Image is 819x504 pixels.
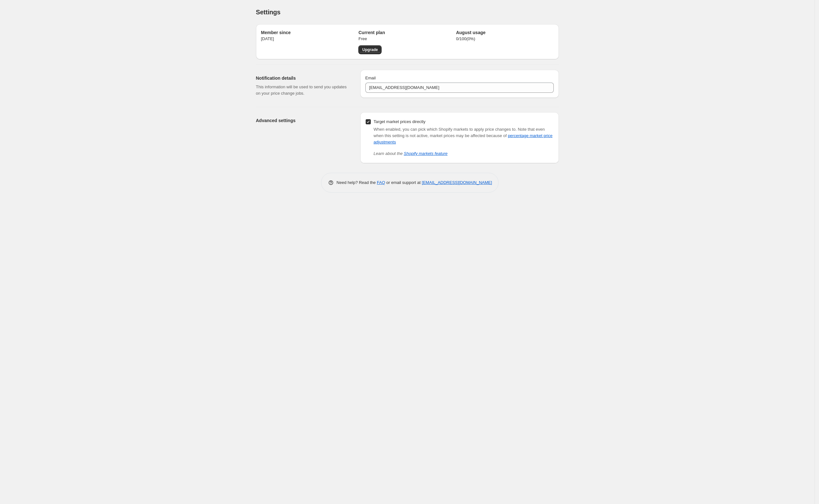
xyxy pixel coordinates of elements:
[362,47,378,52] span: Upgrade
[337,180,377,185] span: Need help? Read the
[385,180,422,185] span: or email support at
[456,36,553,42] p: 0 / 100 ( 0 %)
[374,119,426,124] span: Target market prices directly
[374,151,448,156] i: Learn about the
[358,45,382,54] a: Upgrade
[404,151,448,156] a: Shopify markets feature
[374,127,552,144] span: Note that even when this setting is not active, market prices may be affected because of
[456,29,553,36] h2: August usage
[261,36,359,42] p: [DATE]
[256,9,281,16] span: Settings
[365,76,376,80] span: Email
[256,75,350,81] h2: Notification details
[374,127,517,132] span: When enabled, you can pick which Shopify markets to apply price changes to.
[256,84,350,97] p: This information will be used to send you updates on your price change jobs.
[422,180,492,185] a: [EMAIL_ADDRESS][DOMAIN_NAME]
[377,180,385,185] a: FAQ
[358,29,456,36] h2: Current plan
[256,117,350,124] h2: Advanced settings
[261,29,359,36] h2: Member since
[358,36,456,42] p: Free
